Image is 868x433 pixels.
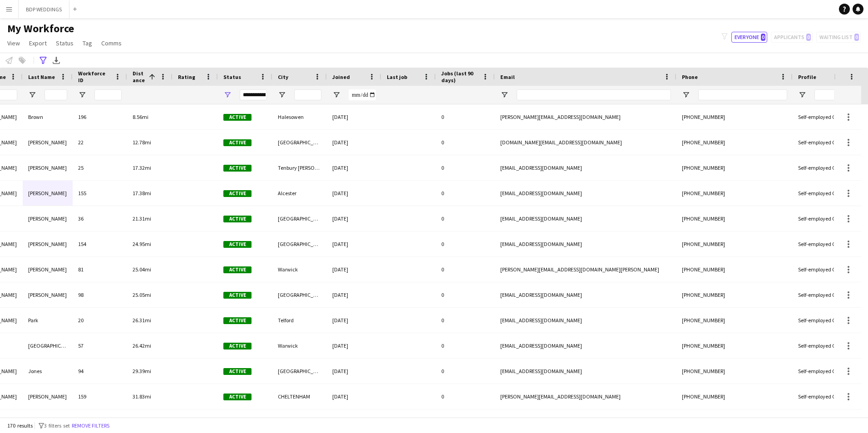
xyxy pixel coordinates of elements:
[23,333,73,358] div: [GEOGRAPHIC_DATA]
[272,181,327,206] div: Alcester
[83,39,92,47] span: Tag
[223,394,252,400] span: Active
[495,384,676,409] div: [PERSON_NAME][EMAIL_ADDRESS][DOMAIN_NAME]
[133,342,151,349] span: 26.42mi
[56,39,74,47] span: Status
[272,308,327,333] div: Telford
[133,164,151,171] span: 17.32mi
[278,91,286,99] button: Open Filter Menu
[29,39,47,47] span: Export
[436,181,495,206] div: 0
[133,291,151,298] span: 25.05mi
[272,359,327,384] div: [GEOGRAPHIC_DATA]
[23,155,73,180] div: [PERSON_NAME]
[676,155,793,180] div: [PHONE_NUMBER]
[500,91,508,99] button: Open Filter Menu
[272,333,327,358] div: Warwick
[332,74,350,80] span: Joined
[436,231,495,256] div: 0
[223,368,252,375] span: Active
[798,74,816,80] span: Profile
[23,231,73,256] div: [PERSON_NAME]
[327,308,381,333] div: [DATE]
[223,114,252,121] span: Active
[676,359,793,384] div: [PHONE_NUMBER]
[793,231,851,256] div: Self-employed Crew
[23,282,73,307] div: [PERSON_NAME]
[73,359,127,384] div: 94
[223,190,252,197] span: Active
[23,359,73,384] div: Jones
[223,91,232,99] button: Open Filter Menu
[28,74,55,80] span: Last Name
[272,282,327,307] div: [GEOGRAPHIC_DATA]
[78,70,111,84] span: Workforce ID
[327,359,381,384] div: [DATE]
[73,104,127,129] div: 196
[223,165,252,172] span: Active
[23,104,73,129] div: Brown
[495,257,676,282] div: [PERSON_NAME][EMAIL_ADDRESS][DOMAIN_NAME][PERSON_NAME]
[676,181,793,206] div: [PHONE_NUMBER]
[73,333,127,358] div: 57
[682,91,690,99] button: Open Filter Menu
[327,231,381,256] div: [DATE]
[327,155,381,180] div: [DATE]
[495,130,676,155] div: [DOMAIN_NAME][EMAIL_ADDRESS][DOMAIN_NAME]
[133,190,151,197] span: 17.38mi
[73,282,127,307] div: 98
[133,113,148,120] span: 8.56mi
[133,266,151,273] span: 25.04mi
[7,22,74,35] span: My Workforce
[793,384,851,409] div: Self-employed Crew
[73,384,127,409] div: 159
[44,422,70,429] span: 3 filters set
[682,74,698,80] span: Phone
[133,70,145,84] span: Distance
[28,91,36,99] button: Open Filter Menu
[495,155,676,180] div: [EMAIL_ADDRESS][DOMAIN_NAME]
[272,257,327,282] div: Warwick
[676,206,793,231] div: [PHONE_NUMBER]
[223,292,252,299] span: Active
[327,130,381,155] div: [DATE]
[133,317,151,324] span: 26.31mi
[272,384,327,409] div: CHELTENHAM
[436,308,495,333] div: 0
[436,257,495,282] div: 0
[94,89,122,100] input: Workforce ID Filter Input
[676,333,793,358] div: [PHONE_NUMBER]
[79,37,96,49] a: Tag
[327,333,381,358] div: [DATE]
[793,308,851,333] div: Self-employed Crew
[436,333,495,358] div: 0
[23,181,73,206] div: [PERSON_NAME]
[761,34,765,41] span: 0
[101,39,122,47] span: Comms
[19,0,69,18] button: BDP WEDDINGS
[676,104,793,129] div: [PHONE_NUMBER]
[38,55,49,66] app-action-btn: Advanced filters
[25,37,50,49] a: Export
[676,231,793,256] div: [PHONE_NUMBER]
[327,206,381,231] div: [DATE]
[133,241,151,247] span: 24.95mi
[327,181,381,206] div: [DATE]
[441,70,478,84] span: Jobs (last 90 days)
[223,266,252,273] span: Active
[272,206,327,231] div: [GEOGRAPHIC_DATA]
[698,89,787,100] input: Phone Filter Input
[272,104,327,129] div: Halesowen
[731,32,767,43] button: Everyone0
[223,216,252,222] span: Active
[676,308,793,333] div: [PHONE_NUMBER]
[349,89,376,100] input: Joined Filter Input
[70,421,111,431] button: Remove filters
[23,206,73,231] div: [PERSON_NAME]
[73,231,127,256] div: 154
[793,155,851,180] div: Self-employed Crew
[495,308,676,333] div: [EMAIL_ADDRESS][DOMAIN_NAME]
[436,130,495,155] div: 0
[676,130,793,155] div: [PHONE_NUMBER]
[793,206,851,231] div: Self-employed Crew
